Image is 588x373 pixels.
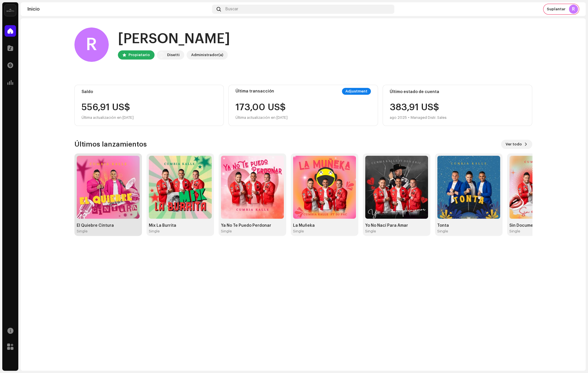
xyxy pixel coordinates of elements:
[408,114,409,121] div: •
[365,156,428,219] img: 18179170-9951-4070-a706-f0756d77ffb5
[77,156,140,219] img: e9dce480-5551-41ee-a060-a13d19e1a19f
[221,156,284,219] img: 290a45e1-2b98-42b3-8330-479895434cc3
[191,52,223,58] div: Administrador(a)
[437,229,448,234] div: Single
[342,88,371,95] div: Adjustment
[221,229,232,234] div: Single
[158,52,165,58] img: 02a7c2d3-3c89-4098-b12f-2ff2945c95ee
[77,229,88,234] div: Single
[506,139,522,150] span: Ver todo
[437,223,500,228] div: Tonta
[221,223,284,228] div: Ya No Te Puedo Perdonar
[383,85,532,126] re-o-card-value: Último estado de cuenta
[547,7,565,11] span: Suplantar
[293,156,356,219] img: 3ce69895-9fbf-47d6-90dc-104f14dc4d42
[82,114,217,121] div: Última actualización en [DATE]
[149,223,212,228] div: Mix La Burrita
[5,5,16,16] img: 02a7c2d3-3c89-4098-b12f-2ff2945c95ee
[225,7,238,11] span: Buscar
[82,90,217,94] div: Saldo
[569,5,578,14] div: R
[365,229,376,234] div: Single
[118,30,230,48] div: [PERSON_NAME]
[149,156,212,219] img: 5ccfb1a1-a604-46bb-bfbd-475cb4b208c5
[74,85,224,126] re-o-card-value: Saldo
[509,229,520,234] div: Single
[437,156,500,219] img: 94c83bc7-8958-484d-bb9e-34426885d2e5
[509,156,572,219] img: 68864a07-a167-4e83-b5ce-148a1b7b05eb
[365,223,428,228] div: Yo No Nací Para Amar
[128,52,150,58] div: Propietario
[235,114,288,121] div: Última actualización en [DATE]
[509,223,572,228] div: Sin Documentos
[293,223,356,228] div: La Muñeka
[293,229,304,234] div: Single
[167,52,180,58] div: Disetti
[149,229,160,234] div: Single
[411,114,447,121] div: Managed Distr. Sales
[27,7,210,11] div: Inicio
[390,114,407,121] div: ago 2025
[77,223,140,228] div: El Quiebre Cintura
[74,27,109,62] div: R
[390,90,525,94] div: Último estado de cuenta
[235,89,274,94] div: Última transacción
[74,140,147,149] h3: Últimos lanzamientos
[501,140,532,149] button: Ver todo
